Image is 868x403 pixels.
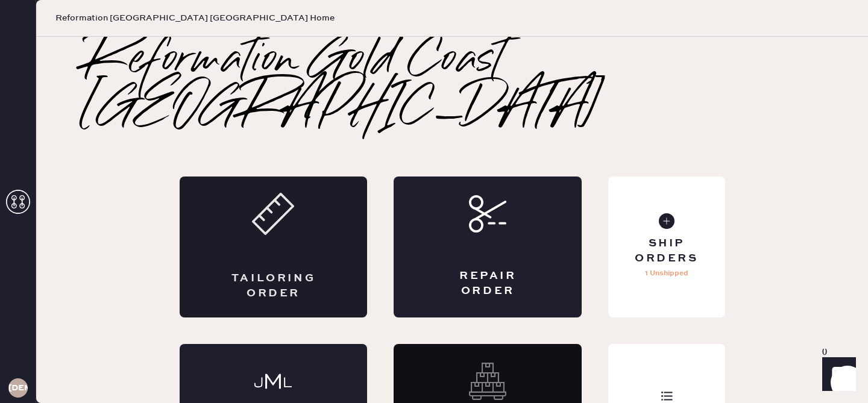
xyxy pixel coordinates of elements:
[55,12,335,24] span: Reformation [GEOGRAPHIC_DATA] [GEOGRAPHIC_DATA] Home
[811,349,863,401] iframe: Front Chat
[618,236,715,266] div: Ship Orders
[442,269,533,299] div: Repair Order
[84,37,820,133] h2: Reformation Gold Coast [GEOGRAPHIC_DATA]
[8,384,28,392] h3: [DEMOGRAPHIC_DATA]
[645,266,688,281] p: 1 Unshipped
[228,271,319,301] div: Tailoring Order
